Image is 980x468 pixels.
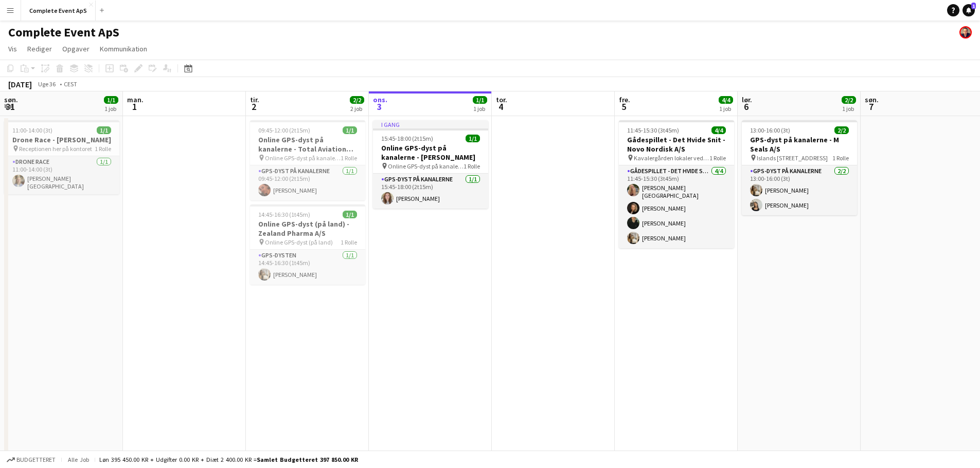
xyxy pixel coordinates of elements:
[4,42,21,55] a: Vis
[350,105,364,113] div: 2 job
[473,105,487,113] div: 1 job
[258,211,310,218] span: 14:45-16:30 (1t45m)
[750,126,790,134] span: 13:00-16:00 (3t)
[719,105,733,113] div: 1 job
[58,42,94,55] a: Opgaver
[4,120,119,194] app-job-card: 11:00-14:00 (3t)1/1Drone Race - [PERSON_NAME] Receptionen her på kontoret1 RolleDrone Race1/111:0...
[341,154,357,162] span: 1 Rolle
[5,454,57,465] button: Budgetteret
[371,101,387,113] span: 3
[373,95,387,104] span: ons.
[8,44,17,53] span: Vis
[742,165,857,215] app-card-role: GPS-dyst på kanalerne2/213:00-16:00 (3t)[PERSON_NAME][PERSON_NAME]
[496,95,507,104] span: tor.
[95,145,111,153] span: 1 Rolle
[23,42,56,55] a: Rediger
[373,120,488,128] div: I gang
[464,162,480,170] span: 1 Rolle
[373,143,488,162] h3: Online GPS-dyst på kanalerne - [PERSON_NAME]
[842,96,856,104] span: 2/2
[466,135,480,142] span: 1/1
[126,101,144,113] span: 1
[8,79,32,89] div: [DATE]
[21,1,96,21] button: Complete Event ApS
[265,154,341,162] span: Online GPS-dyst på kanalerne
[127,95,144,104] span: man.
[27,44,52,53] span: Rediger
[66,456,91,463] span: Alle job
[4,156,119,194] app-card-role: Drone Race1/111:00-14:00 (3t)[PERSON_NAME][GEOGRAPHIC_DATA]
[19,145,92,153] span: Receptionen her på kontoret
[248,101,259,113] span: 2
[62,44,90,53] span: Opgaver
[4,95,18,104] span: søn.
[34,80,60,88] span: Uge 36
[373,120,488,209] app-job-card: I gang15:45-18:00 (2t15m)1/1Online GPS-dyst på kanalerne - [PERSON_NAME] Online GPS-dyst på kanal...
[619,120,734,248] app-job-card: 11:45-15:30 (3t45m)4/4Gådespillet - Det Hvide Snit - Novo Nordisk A/S Kavalergården lokaler ved s...
[971,3,976,9] span: 1
[64,80,77,88] div: CEST
[96,42,151,55] a: Kommunikation
[740,101,752,113] span: 6
[709,154,726,162] span: 1 Rolle
[863,101,879,113] span: 7
[257,456,358,463] span: Samlet budgetteret 397 850.00 KR
[388,162,464,170] span: Online GPS-dyst på kanalerne
[258,126,310,134] span: 09:45-12:00 (2t15m)
[627,126,679,134] span: 11:45-15:30 (3t45m)
[619,135,734,154] h3: Gådespillet - Det Hvide Snit - Novo Nordisk A/S
[742,95,752,104] span: lør.
[619,95,630,104] span: fre.
[963,4,975,16] a: 1
[757,154,828,162] span: Islands [STREET_ADDRESS]
[341,238,357,246] span: 1 Rolle
[250,135,365,154] h3: Online GPS-dyst på kanalerne - Total Aviation Ltd A/S
[381,135,433,142] span: 15:45-18:00 (2t15m)
[97,126,111,134] span: 1/1
[842,105,856,113] div: 1 job
[473,96,487,104] span: 1/1
[350,96,364,104] span: 2/2
[832,154,849,162] span: 1 Rolle
[865,95,879,104] span: søn.
[250,95,259,104] span: tir.
[742,120,857,215] app-job-card: 13:00-16:00 (3t)2/2GPS-dyst på kanalerne - M Seals A/S Islands [STREET_ADDRESS]1 RolleGPS-dyst på...
[619,165,734,248] app-card-role: Gådespillet - Det Hvide Snit4/411:45-15:30 (3t45m)[PERSON_NAME][GEOGRAPHIC_DATA][PERSON_NAME][PER...
[250,250,365,285] app-card-role: GPS-dysten1/114:45-16:30 (1t45m)[PERSON_NAME]
[250,165,365,200] app-card-role: GPS-dyst på kanalerne1/109:45-12:00 (2t15m)[PERSON_NAME]
[719,96,733,104] span: 4/4
[265,238,333,246] span: Online GPS-dyst (på land)
[494,101,507,113] span: 4
[12,126,52,134] span: 11:00-14:00 (3t)
[959,26,972,39] app-user-avatar: Christian Brøckner
[100,44,147,53] span: Kommunikation
[3,101,18,113] span: 31
[99,456,358,463] div: Løn 395 450.00 KR + Udgifter 0.00 KR + Diæt 2 400.00 KR =
[343,126,357,134] span: 1/1
[711,126,726,134] span: 4/4
[250,120,365,200] app-job-card: 09:45-12:00 (2t15m)1/1Online GPS-dyst på kanalerne - Total Aviation Ltd A/S Online GPS-dyst på ka...
[834,126,849,134] span: 2/2
[16,456,56,463] span: Budgetteret
[634,154,709,162] span: Kavalergården lokaler ved siden af slottet
[104,105,118,113] div: 1 job
[373,174,488,209] app-card-role: GPS-dyst på kanalerne1/115:45-18:00 (2t15m)[PERSON_NAME]
[250,204,365,285] app-job-card: 14:45-16:30 (1t45m)1/1Online GPS-dyst (på land) - Zealand Pharma A/S Online GPS-dyst (på land)1 R...
[104,96,118,104] span: 1/1
[250,219,365,238] h3: Online GPS-dyst (på land) - Zealand Pharma A/S
[617,101,630,113] span: 5
[8,25,119,40] h1: Complete Event ApS
[4,135,119,144] h3: Drone Race - [PERSON_NAME]
[742,135,857,154] h3: GPS-dyst på kanalerne - M Seals A/S
[343,211,357,218] span: 1/1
